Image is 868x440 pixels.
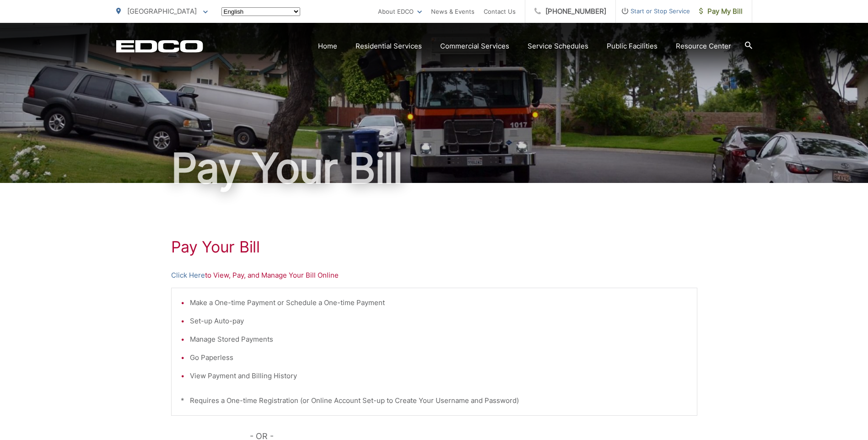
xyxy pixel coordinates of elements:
span: [GEOGRAPHIC_DATA] [127,7,197,16]
a: Click Here [171,270,205,281]
li: Make a One-time Payment or Schedule a One-time Payment [190,297,688,308]
h1: Pay Your Bill [171,238,697,256]
a: Resource Center [676,41,731,52]
a: Service Schedules [528,41,588,52]
a: About EDCO [378,6,422,17]
a: News & Events [431,6,474,17]
select: Select a language [221,7,300,16]
a: Residential Services [356,41,422,52]
p: * Requires a One-time Registration (or Online Account Set-up to Create Your Username and Password) [181,395,688,406]
a: Home [318,41,337,52]
a: Public Facilities [607,41,658,52]
a: EDCD logo. Return to the homepage. [116,40,203,53]
li: Go Paperless [190,352,688,363]
a: Commercial Services [440,41,509,52]
li: Set-up Auto-pay [190,316,688,327]
li: View Payment and Billing History [190,370,688,381]
span: Pay My Bill [699,6,743,17]
a: Contact Us [484,6,516,17]
h1: Pay Your Bill [116,145,752,191]
p: to View, Pay, and Manage Your Bill Online [171,270,697,281]
li: Manage Stored Payments [190,334,688,345]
